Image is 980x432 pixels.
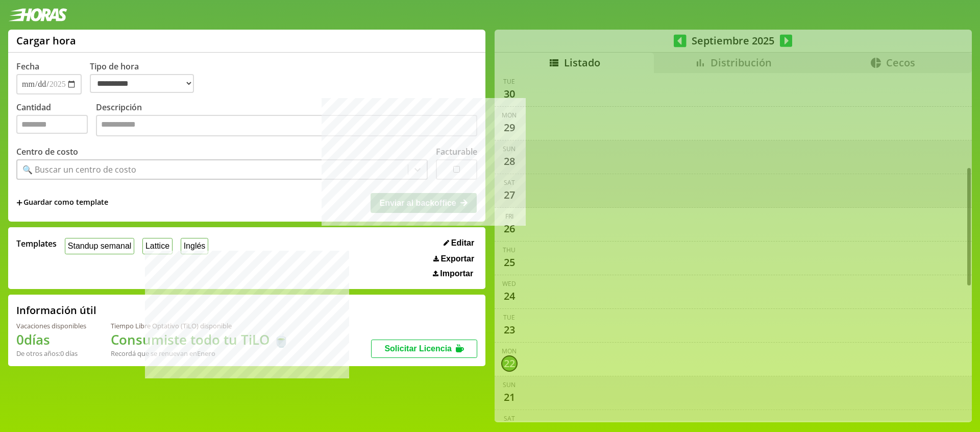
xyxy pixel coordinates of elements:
img: logotipo [8,8,67,21]
button: Exportar [430,254,477,264]
button: Standup semanal [65,238,134,254]
button: Editar [440,238,477,248]
div: De otros años: 0 días [16,349,86,358]
div: 🔍 Buscar un centro de costo [22,164,136,175]
label: Centro de costo [16,146,78,157]
button: Solicitar Licencia [371,340,477,358]
label: Descripción [96,102,477,139]
label: Cantidad [16,102,96,139]
button: Inglés [181,238,208,254]
div: Vacaciones disponibles [16,321,86,330]
span: Editar [451,238,474,248]
h1: 0 días [16,330,86,349]
span: + [16,197,22,208]
h1: Consumiste todo tu TiLO 🍵 [111,330,289,349]
span: Exportar [440,254,474,263]
b: Enero [197,349,215,358]
div: Tiempo Libre Optativo (TiLO) disponible [111,321,289,330]
textarea: Descripción [96,115,477,136]
span: Templates [16,238,57,249]
span: Importar [440,269,473,278]
button: Lattice [142,238,173,254]
select: Tipo de hora [90,74,194,93]
label: Facturable [436,146,477,157]
div: Recordá que se renuevan en [111,349,289,358]
span: +Guardar como template [16,197,108,208]
label: Fecha [16,61,39,72]
span: Solicitar Licencia [384,344,452,353]
h2: Información útil [16,303,96,317]
label: Tipo de hora [90,61,202,94]
input: Cantidad [16,115,88,134]
h1: Cargar hora [16,34,76,47]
